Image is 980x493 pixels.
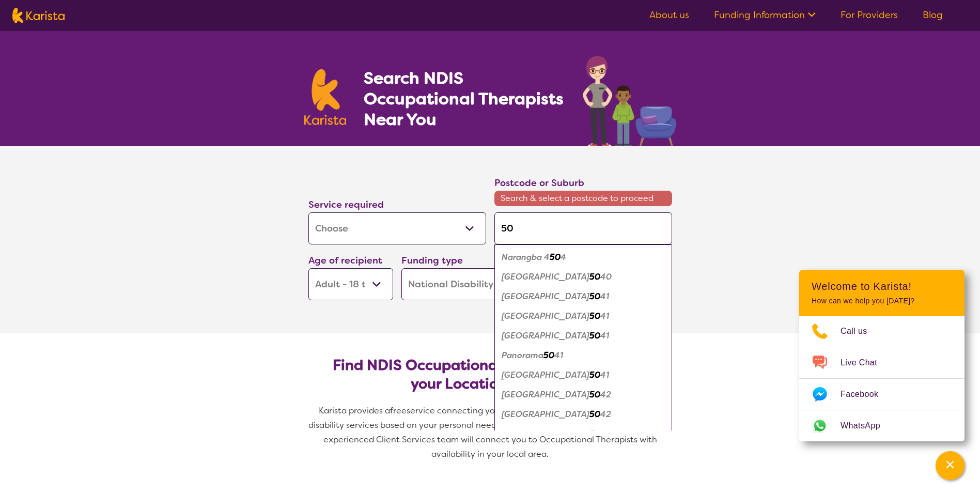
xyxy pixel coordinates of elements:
[583,56,676,146] img: occupational-therapy
[502,252,550,263] em: Narangba 4
[841,418,893,434] span: WhatsApp
[600,330,609,341] em: 41
[500,287,667,306] div: Colonel Light Gardens 5041
[714,9,816,21] a: Funding Information
[812,280,952,292] h2: Welcome to Karista!
[600,291,609,302] em: 41
[304,69,347,125] img: Karista logo
[600,369,609,380] em: 41
[589,409,600,420] em: 50
[589,311,600,321] em: 50
[500,424,667,444] div: Flinders University 5042
[600,389,611,400] em: 42
[550,252,561,263] em: 50
[494,177,584,189] label: Postcode or Suburb
[799,316,965,441] ul: Choose channel
[502,311,589,321] em: [GEOGRAPHIC_DATA]
[841,9,898,21] a: For Providers
[401,254,463,267] label: Funding type
[502,330,589,341] em: [GEOGRAPHIC_DATA]
[543,350,554,361] em: 50
[841,387,891,402] span: Facebook
[554,350,563,361] em: 41
[308,254,382,267] label: Age of recipient
[319,405,390,416] span: Karista provides a
[502,409,589,420] em: [GEOGRAPHIC_DATA]
[500,248,667,267] div: Narangba 4504
[12,8,65,23] img: Karista logo
[500,365,667,385] div: Westbourne Park 5041
[500,267,667,287] div: Novar Gardens 5040
[502,350,543,361] em: Panorama
[494,191,672,206] span: Search & select a postcode to proceed
[500,405,667,424] div: Clovelly Park 5042
[589,271,600,282] em: 50
[390,405,407,416] span: free
[841,355,890,371] span: Live Chat
[561,252,566,263] em: 4
[500,346,667,365] div: Panorama 5041
[936,451,965,480] button: Channel Menu
[308,198,384,211] label: Service required
[494,212,672,244] input: Type
[502,369,589,380] em: [GEOGRAPHIC_DATA]
[649,9,689,21] a: About us
[317,356,664,393] h2: Find NDIS Occupational Therapists based on your Location & Needs
[308,405,674,459] span: service connecting you with Occupational Therapists and other disability services based on your p...
[799,410,965,441] a: Web link opens in a new tab.
[502,291,589,302] em: [GEOGRAPHIC_DATA]
[589,330,600,341] em: 50
[841,323,880,339] span: Call us
[589,428,600,439] em: 50
[589,291,600,302] em: 50
[502,271,589,282] em: [GEOGRAPHIC_DATA]
[364,68,565,130] h1: Search NDIS Occupational Therapists Near You
[600,428,611,439] em: 42
[600,311,609,321] em: 41
[589,389,600,400] em: 50
[600,409,611,420] em: 42
[500,385,667,405] div: Bedford Park 5042
[502,389,589,400] em: [GEOGRAPHIC_DATA]
[799,270,965,441] div: Channel Menu
[923,9,943,21] a: Blog
[500,306,667,326] div: Cumberland Park 5041
[589,369,600,380] em: 50
[502,428,589,439] em: [GEOGRAPHIC_DATA]
[500,326,667,346] div: Daw Park 5041
[812,297,952,305] p: How can we help you [DATE]?
[600,271,612,282] em: 40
